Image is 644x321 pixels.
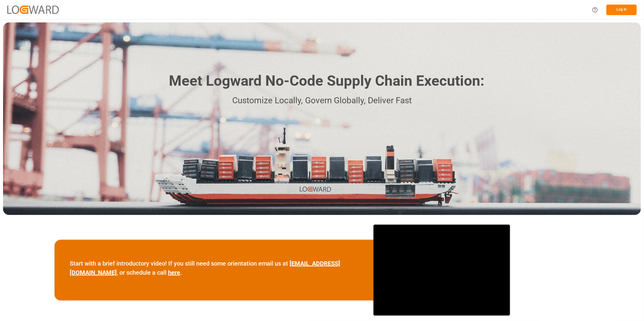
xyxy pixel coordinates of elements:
p: Customize Locally, Govern Globally, Deliver Fast [160,94,484,108]
a: here [168,269,180,276]
button: Help Center [588,3,602,17]
button: Log In [606,5,637,15]
h1: Meet Logward No-Code Supply Chain Execution: [169,70,484,92]
iframe: video [374,225,510,316]
p: Start with a brief introductory video! If you still need some orientation email us at , or schedu... [70,259,358,277]
img: Logward_new_orange.png [7,5,59,14]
